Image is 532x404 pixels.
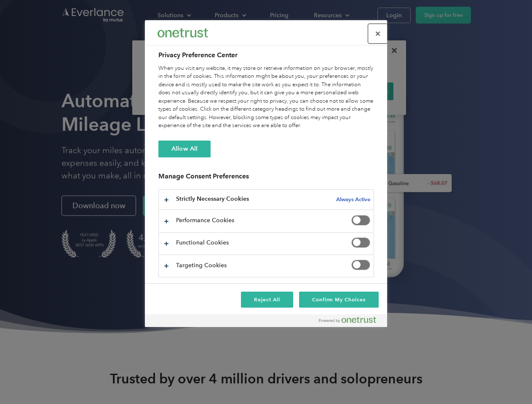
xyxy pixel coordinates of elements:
[158,172,374,185] h3: Manage Consent Preferences
[158,50,374,60] h2: Privacy Preference Center
[158,141,211,157] button: Allow All
[369,24,387,43] button: Close
[145,20,387,327] div: Privacy Preference Center
[158,64,374,130] div: When you visit any website, it may store or retrieve information on your browser, mostly in the f...
[319,316,376,323] img: Powered by OneTrust Opens in a new Tab
[299,292,379,308] button: Confirm My Choices
[158,24,208,41] div: Everlance
[145,20,387,327] div: Preference center
[158,28,208,37] img: Everlance
[319,316,383,327] a: Powered by OneTrust Opens in a new Tab
[241,292,293,308] button: Reject All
